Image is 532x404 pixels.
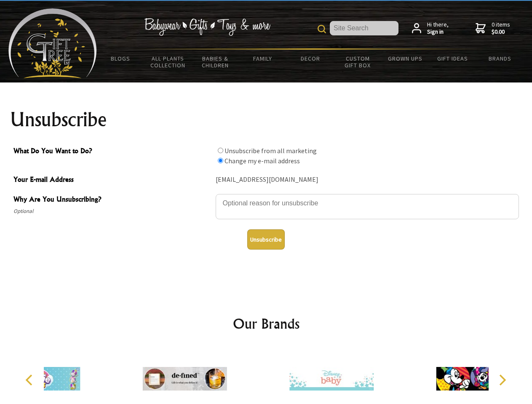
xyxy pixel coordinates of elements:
a: Family [239,50,287,67]
div: [EMAIL_ADDRESS][DOMAIN_NAME] [216,173,519,186]
textarea: Why Are You Unsubscribing? [216,194,519,219]
input: What Do You Want to Do? [218,158,223,163]
a: Hi there,Sign in [412,21,449,36]
span: 0 items [492,21,510,36]
label: Unsubscribe from all marketing [225,146,317,155]
label: Change my e-mail address [225,157,300,165]
a: Brands [476,50,524,67]
img: Babyware - Gifts - Toys and more... [8,8,97,78]
input: What Do You Want to Do? [218,148,223,153]
button: Unsubscribe [247,229,285,250]
span: Why Are You Unsubscribing? [13,194,211,206]
h2: Our Brands [17,314,516,334]
strong: Sign in [427,28,449,36]
a: Custom Gift Box [334,50,382,74]
a: Babies & Children [192,50,239,74]
a: Grown Ups [381,50,429,67]
a: Gift Ideas [429,50,476,67]
a: All Plants Collection [144,50,192,74]
strong: $0.00 [492,28,510,36]
a: BLOGS [97,50,144,67]
input: Site Search [330,21,398,35]
img: product search [318,25,326,33]
button: Next [493,371,511,389]
a: Decor [286,50,334,67]
img: Babywear - Gifts - Toys & more [144,18,270,36]
span: What Do You Want to Do? [13,146,211,158]
button: Previous [21,371,40,389]
span: Your E-mail Address [13,174,211,186]
a: 0 items$0.00 [476,21,510,36]
span: Optional [13,206,211,216]
h1: Unsubscribe [10,109,522,130]
span: Hi there, [427,21,449,36]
